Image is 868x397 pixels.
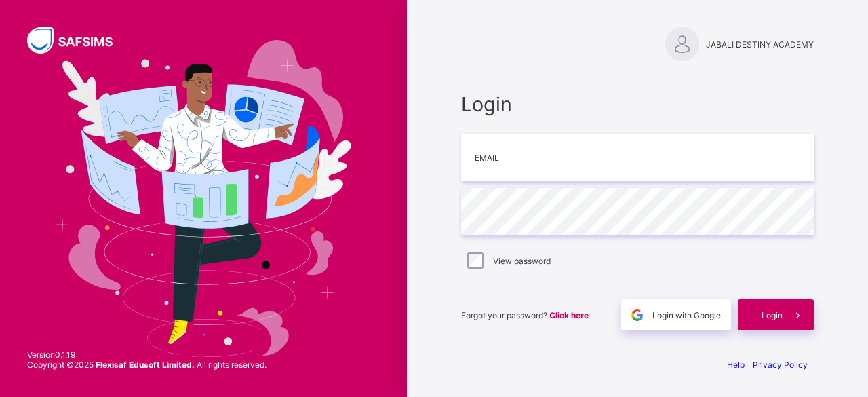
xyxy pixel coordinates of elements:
a: Click here [549,310,589,320]
img: google.396cfc9801f0270233282035f929180a.svg [629,307,645,323]
span: Forgot your password? [461,310,589,320]
a: Privacy Policy [753,360,808,370]
strong: Flexisaf Edusoft Limited. [96,360,195,370]
span: Login [762,310,783,320]
span: Login with Google [652,310,721,320]
span: Copyright © 2025 All rights reserved. [27,360,267,370]
img: SAFSIMS Logo [27,27,129,54]
label: View password [493,256,551,266]
span: Login [461,92,814,116]
img: Hero Image [56,40,351,358]
span: JABALI DESTINY ACADEMY [706,39,814,50]
span: Version 0.1.19 [27,349,267,360]
a: Help [727,360,745,370]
